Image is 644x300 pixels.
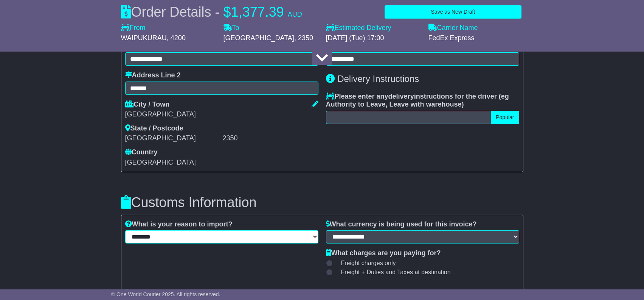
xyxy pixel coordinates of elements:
button: Popular [491,111,519,124]
button: Save as New Draft [385,5,521,19]
label: Freight charges only [332,259,396,267]
label: What currency is being used for this invoice? [326,220,477,229]
span: [GEOGRAPHIC_DATA] [125,159,196,166]
div: [DATE] (Tue) 17:00 [326,34,421,42]
h3: Customs Information [121,195,523,210]
span: WAIPUKURAU [121,34,167,42]
label: City / Town [125,101,170,109]
label: Please enter any instructions for the driver ( ) [326,93,519,109]
label: Country [125,148,158,157]
span: , 2350 [294,34,313,42]
span: delivery [388,93,414,100]
label: Estimated Delivery [326,24,421,32]
label: What charges are you paying for? [326,249,441,258]
label: What is your reason to import? [125,220,233,229]
label: State / Postcode [125,124,183,133]
div: [GEOGRAPHIC_DATA] [125,110,318,119]
span: 1,377.39 [231,4,284,20]
label: From [121,24,146,32]
span: Freight + Duties and Taxes at destination [341,269,451,276]
span: AUD [288,11,302,18]
span: © One World Courier 2025. All rights reserved. [111,291,220,297]
div: FedEx Express [428,34,523,42]
span: Delivery Instructions [337,74,419,84]
div: Order Details - [121,4,302,20]
label: Carrier Name [428,24,478,32]
span: $ [223,4,231,20]
div: [GEOGRAPHIC_DATA] [125,134,221,143]
span: , 4200 [167,34,186,42]
label: Address Line 2 [125,71,181,80]
span: [GEOGRAPHIC_DATA] [223,34,294,42]
span: eg Authority to Leave, Leave with warehouse [326,93,509,108]
div: 2350 [223,134,318,143]
label: To [223,24,239,32]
